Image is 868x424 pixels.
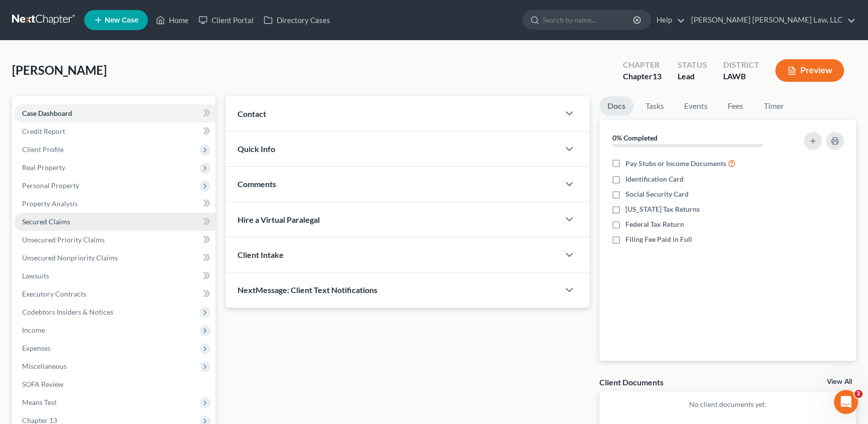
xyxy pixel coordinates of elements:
span: Miscellaneous [22,362,67,370]
a: [PERSON_NAME] [PERSON_NAME] Law, LLC [686,11,855,29]
span: Credit Report [22,127,65,135]
a: Home [151,11,193,29]
span: Means Test [22,398,57,406]
span: Case Dashboard [22,109,72,117]
button: Preview [775,59,844,82]
a: Credit Report [14,122,215,140]
a: SOFA Review [14,375,215,393]
span: Property Analysis [22,199,78,208]
a: Help [652,11,685,29]
a: Unsecured Nonpriority Claims [14,249,215,267]
a: Lawsuits [14,267,215,285]
div: Chapter [623,59,662,71]
span: Income [22,326,45,334]
span: 2 [854,390,862,398]
a: Directory Cases [259,11,335,29]
a: Client Portal [193,11,259,29]
span: Codebtors Insiders & Notices [22,308,113,316]
a: Timer [756,96,792,116]
span: Hire a Virtual Paralegal [238,215,320,224]
span: Federal Tax Return [625,219,684,229]
span: Social Security Card [625,189,689,199]
span: [PERSON_NAME] [12,63,107,77]
strong: 0% Completed [612,133,658,142]
input: Search by name... [543,11,634,29]
iframe: Intercom live chat [834,390,858,414]
span: Personal Property [22,181,79,190]
div: Lead [678,71,707,82]
span: NextMessage: Client Text Notifications [238,285,377,295]
span: New Case [105,17,138,24]
span: Executory Contracts [22,290,86,298]
a: Executory Contracts [14,285,215,303]
span: Secured Claims [22,217,70,226]
div: District [723,59,759,71]
a: Docs [599,96,633,116]
span: SOFA Review [22,380,64,388]
a: Tasks [637,96,672,116]
a: Events [676,96,716,116]
span: Expenses [22,344,51,352]
div: Status [678,59,707,71]
span: Identification Card [625,174,684,184]
div: Chapter [623,71,662,82]
span: 13 [653,71,662,81]
span: Client Profile [22,145,64,154]
a: Property Analysis [14,195,215,213]
span: Pay Stubs or Income Documents [625,159,726,169]
div: Client Documents [599,377,664,387]
a: Fees [720,96,752,116]
div: LAWB [723,71,759,82]
span: Real Property [22,163,65,172]
span: Filing Fee Paid in Full [625,234,692,244]
span: Quick Info [238,144,275,154]
span: Unsecured Priority Claims [22,235,105,244]
span: Comments [238,179,276,189]
a: Case Dashboard [14,104,215,122]
span: Contact [238,109,266,118]
a: View All [827,378,852,385]
p: No client documents yet. [607,399,848,409]
span: Client Intake [238,250,284,259]
span: [US_STATE] Tax Returns [625,204,700,214]
span: Lawsuits [22,271,49,280]
a: Unsecured Priority Claims [14,231,215,249]
span: Unsecured Nonpriority Claims [22,253,118,262]
a: Secured Claims [14,213,215,231]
